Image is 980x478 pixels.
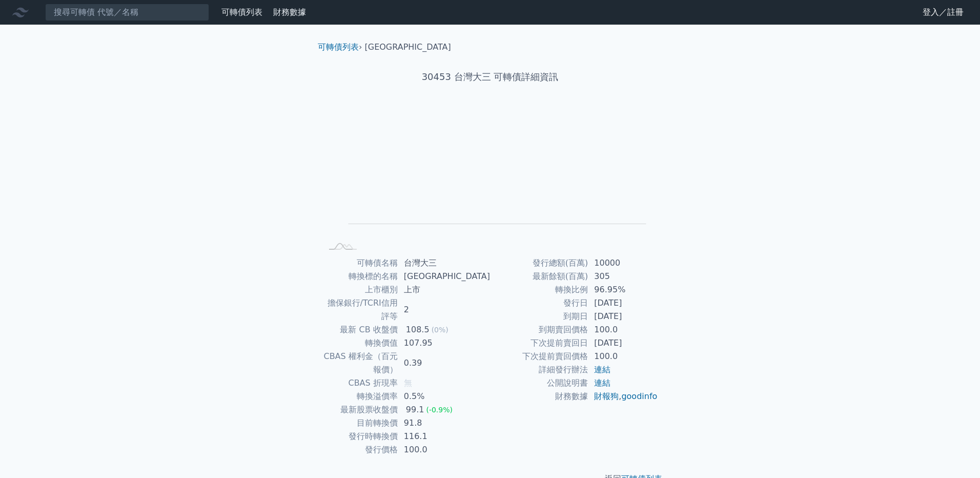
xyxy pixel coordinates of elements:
td: 100.0 [398,443,490,456]
li: [GEOGRAPHIC_DATA] [365,41,451,53]
td: 到期日 [490,310,588,323]
td: 轉換比例 [490,283,588,296]
td: 116.1 [398,430,490,443]
td: 96.95% [588,283,658,296]
td: 最新股票收盤價 [322,403,398,416]
td: [DATE] [588,336,658,350]
td: 10000 [588,256,658,270]
td: 100.0 [588,323,658,336]
input: 搜尋可轉債 代號／名稱 [45,4,209,21]
td: 107.95 [398,336,490,350]
td: 0.5% [398,390,490,403]
td: 最新餘額(百萬) [490,270,588,283]
td: 轉換價值 [322,336,398,350]
td: 2 [398,296,490,323]
td: 發行日 [490,296,588,310]
td: 轉換標的名稱 [322,270,398,283]
td: , [588,390,658,403]
td: 公開說明書 [490,376,588,390]
a: 可轉債列表 [318,42,359,52]
td: 0.39 [398,350,490,376]
td: 發行總額(百萬) [490,256,588,270]
td: 91.8 [398,416,490,430]
td: 台灣大三 [398,256,490,270]
td: 發行時轉換價 [322,430,398,443]
td: CBAS 折現率 [322,376,398,390]
td: 詳細發行辦法 [490,363,588,376]
td: 可轉債名稱 [322,256,398,270]
td: [DATE] [588,296,658,310]
td: 財務數據 [490,390,588,403]
a: 連結 [594,378,610,388]
td: 發行價格 [322,443,398,456]
td: 到期賣回價格 [490,323,588,336]
a: 財報狗 [594,391,619,401]
td: 上市 [398,283,490,296]
td: 305 [588,270,658,283]
a: 連結 [594,365,610,374]
td: 目前轉換價 [322,416,398,430]
td: 100.0 [588,350,658,363]
a: 登入／註冊 [914,4,972,21]
td: 轉換溢價率 [322,390,398,403]
td: 最新 CB 收盤價 [322,323,398,336]
td: [DATE] [588,310,658,323]
a: 可轉債列表 [221,7,262,17]
td: 擔保銀行/TCRI信用評等 [322,296,398,323]
li: › [318,41,362,53]
div: 99.1 [404,403,426,416]
td: 上市櫃別 [322,283,398,296]
div: 108.5 [404,323,432,336]
span: (0%) [432,326,448,334]
a: goodinfo [621,391,657,401]
g: Chart [339,116,646,239]
span: 無 [404,378,412,388]
td: [GEOGRAPHIC_DATA] [398,270,490,283]
td: 下次提前賣回日 [490,336,588,350]
td: 下次提前賣回價格 [490,350,588,363]
a: 財務數據 [273,7,306,17]
td: CBAS 權利金（百元報價） [322,350,398,376]
h1: 30453 台灣大三 可轉債詳細資訊 [310,70,670,84]
span: (-0.9%) [426,406,453,414]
